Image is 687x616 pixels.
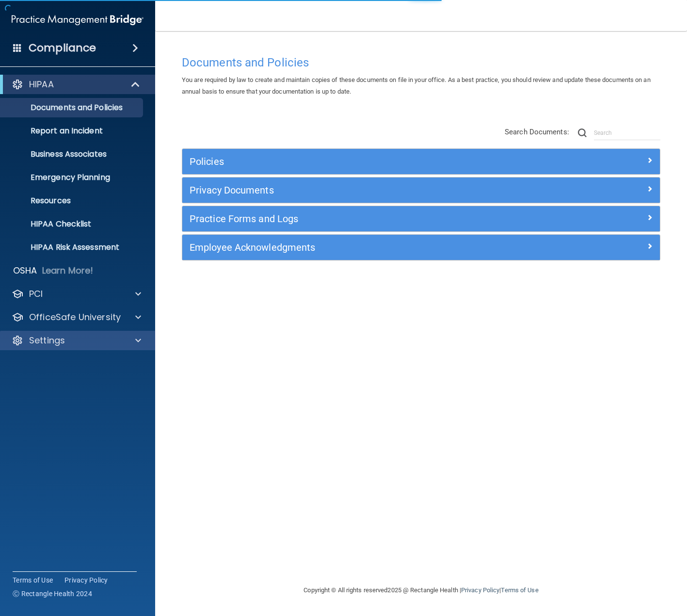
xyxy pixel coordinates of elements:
h4: Documents and Policies [182,56,660,69]
h5: Employee Acknowledgments [190,242,533,253]
a: Terms of Use [501,586,538,594]
p: Emergency Planning [6,173,139,182]
p: Report an Incident [6,126,139,136]
input: Search [594,126,660,140]
span: Ⓒ Rectangle Health 2024 [13,589,92,599]
a: Terms of Use [13,575,53,585]
p: Resources [6,196,139,206]
img: PMB logo [12,10,144,30]
p: OfficeSafe University [29,311,121,323]
h5: Privacy Documents [190,185,533,195]
a: Employee Acknowledgments [190,240,653,255]
p: PCI [29,288,43,300]
p: Settings [29,335,65,346]
p: OSHA [13,265,37,276]
p: HIPAA Risk Assessment [6,243,139,252]
h5: Practice Forms and Logs [190,213,533,224]
div: Copyright © All rights reserved 2025 @ Rectangle Health | | [244,575,598,606]
p: Learn More! [42,265,94,276]
p: HIPAA [29,79,54,90]
a: Settings [12,335,141,346]
a: HIPAA [12,79,141,90]
h5: Policies [190,156,533,167]
a: PCI [12,288,141,300]
a: Privacy Documents [190,182,653,198]
a: Practice Forms and Logs [190,211,653,227]
p: Documents and Policies [6,103,139,113]
a: OfficeSafe University [12,311,141,323]
span: You are required by law to create and maintain copies of these documents on file in your office. ... [182,76,651,95]
a: Policies [190,154,653,169]
a: Privacy Policy [64,575,108,585]
span: Search Documents: [505,128,569,136]
img: ic-search.3b580494.png [578,129,587,137]
p: HIPAA Checklist [6,219,139,229]
p: Business Associates [6,149,139,159]
h4: Compliance [29,41,96,55]
a: Privacy Policy [461,586,499,594]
